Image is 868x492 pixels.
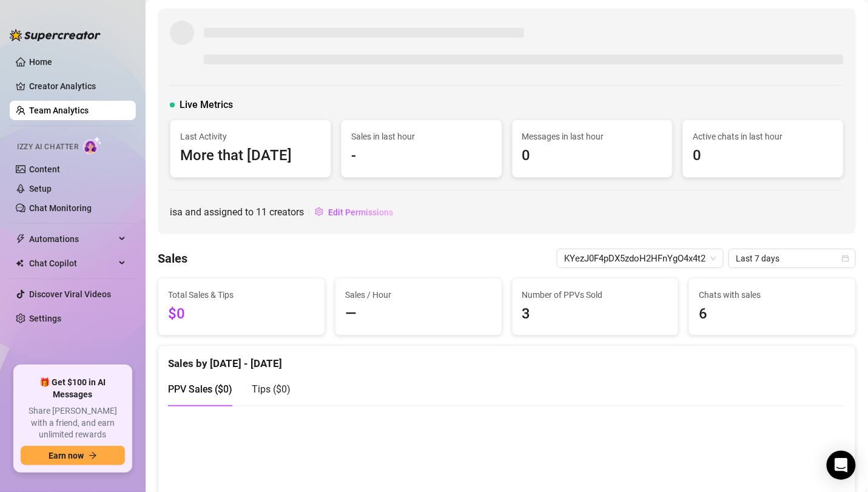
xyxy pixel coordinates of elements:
span: Chats with sales [699,288,846,302]
span: 3 [522,303,669,326]
a: Creator Analytics [29,76,126,96]
span: calendar [842,255,849,262]
span: Total Sales & Tips [168,288,315,302]
span: 🎁 Get $100 in AI Messages [21,377,125,400]
span: KYezJ0F4pDX5zdoH2HFnYgO4x4t2 [564,249,716,268]
span: 0 [522,144,663,167]
span: - [351,144,492,167]
a: Chat Monitoring [29,203,92,213]
button: Earn nowarrow-right [21,446,125,465]
button: Edit Permissions [314,203,394,222]
span: Automations [29,229,115,249]
span: 0 [693,144,833,167]
span: Messages in last hour [522,130,663,143]
a: Team Analytics [29,106,89,115]
span: arrow-right [89,451,97,460]
span: Sales in last hour [351,130,492,143]
a: Settings [29,314,61,323]
span: Edit Permissions [328,207,393,217]
span: Earn now [49,451,84,460]
div: Open Intercom Messenger [827,451,856,480]
span: — [345,303,492,326]
span: 6 [699,303,846,326]
img: AI Chatter [83,136,102,154]
span: Active chats in last hour [693,130,833,143]
span: Last Activity [180,130,321,143]
span: Live Metrics [180,98,233,112]
span: Number of PPVs Sold [522,288,669,302]
span: More that [DATE] [180,144,321,167]
span: is a and assigned to creators [170,204,304,220]
span: 11 [256,206,267,218]
a: Discover Viral Videos [29,289,111,299]
div: Sales by [DATE] - [DATE] [168,346,846,372]
a: Content [29,164,60,174]
span: $0 [168,303,315,326]
span: Share [PERSON_NAME] with a friend, and earn unlimited rewards [21,405,125,441]
span: Sales / Hour [345,288,492,302]
a: Home [29,57,52,67]
span: Last 7 days [736,249,849,268]
span: Izzy AI Chatter [17,141,78,153]
span: thunderbolt [16,234,25,244]
h4: Sales [158,250,187,267]
img: logo-BBDzfeDw.svg [10,29,101,41]
span: PPV Sales ( $0 ) [168,383,232,395]
span: Chat Copilot [29,254,115,273]
a: Setup [29,184,52,194]
img: Chat Copilot [16,259,24,268]
span: setting [315,207,323,216]
span: Tips ( $0 ) [252,383,291,395]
